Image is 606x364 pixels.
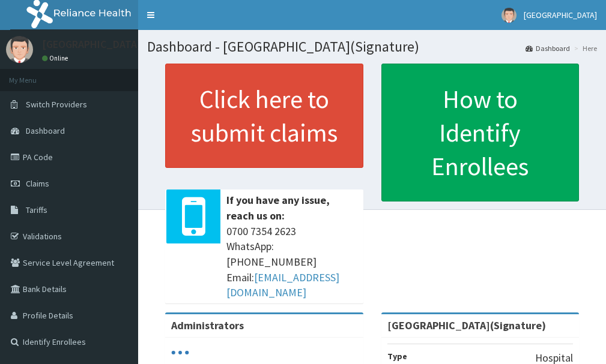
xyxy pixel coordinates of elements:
img: User Image [501,8,517,23]
img: User Image [6,36,33,63]
a: How to Identify Enrollees [381,64,580,201]
span: Dashboard [26,125,65,136]
span: Claims [26,178,49,189]
h1: Dashboard - [GEOGRAPHIC_DATA](Signature) [147,39,597,55]
span: Switch Providers [26,99,87,110]
span: [GEOGRAPHIC_DATA] [524,10,597,20]
strong: [GEOGRAPHIC_DATA](Signature) [387,318,546,332]
b: If you have any issue, reach us on: [226,193,330,222]
a: [EMAIL_ADDRESS][DOMAIN_NAME] [226,270,339,300]
svg: audio-loading [171,344,189,362]
span: 0700 7354 2623 WhatsApp: [PHONE_NUMBER] Email: [226,224,357,301]
p: [GEOGRAPHIC_DATA] [42,39,141,50]
span: Tariffs [26,204,47,215]
a: Online [42,54,71,62]
a: Click here to submit claims [165,64,363,168]
a: Dashboard [526,43,570,53]
li: Here [571,43,597,53]
b: Administrators [171,318,244,332]
b: Type [387,351,407,362]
